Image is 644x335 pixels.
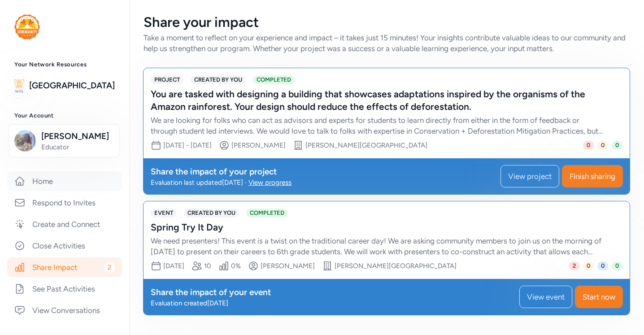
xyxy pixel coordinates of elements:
div: Share the impact of your event [151,286,271,299]
img: logo [14,14,40,39]
div: View progress [248,178,292,187]
span: CREATED BY YOU [191,75,246,84]
div: Share your impact [144,14,630,30]
a: See Past Activities [7,279,122,299]
span: 0 [612,141,622,150]
button: View project [500,165,559,187]
span: [DATE] [163,262,184,270]
a: View Conversations [7,300,122,320]
span: 2 [104,262,115,273]
button: View event [519,286,572,308]
span: 2 [569,261,579,270]
div: [PERSON_NAME] [261,261,315,270]
span: Start now [583,291,615,302]
span: COMPLETED [246,209,288,218]
a: Close Activities [7,236,122,256]
span: Educator [41,143,114,152]
a: Respond to Invites [7,193,122,213]
div: Evaluation last updated [DATE] [151,178,243,187]
span: 0 [583,261,594,270]
div: [PERSON_NAME][GEOGRAPHIC_DATA] [335,261,457,270]
span: [PERSON_NAME] [41,130,114,143]
div: 0% [231,261,241,270]
a: Create and Connect [7,214,122,234]
span: EVENT [151,209,177,218]
div: 10 [204,261,211,270]
h3: Your Account [14,112,115,119]
span: Finish sharing [570,171,615,182]
a: [GEOGRAPHIC_DATA] [29,79,115,92]
span: View event [527,291,565,302]
button: Start now [575,286,623,308]
a: Home [7,171,122,191]
div: We need presenters! This event is a twist on the traditional career day! We are asking community ... [151,235,605,257]
span: [DATE] - [DATE] [163,141,212,149]
span: COMPLETED [253,75,295,84]
span: View project [508,171,552,182]
div: You are tasked with designing a building that showcases adaptations inspired by the organisms of ... [151,88,605,113]
div: [PERSON_NAME][GEOGRAPHIC_DATA] [305,141,427,150]
div: Take a moment to reflect on your experience and impact – it takes just 15 minutes! Your insights ... [144,32,630,54]
span: 0 [597,261,608,270]
button: Finish sharing [562,165,623,187]
div: We are looking for folks who can act as advisors and experts for students to learn directly from ... [151,115,605,136]
div: Share the impact of your project [151,165,292,178]
span: · [245,178,247,187]
span: Evaluation created [DATE] [151,299,228,308]
div: Spring Try It Day [151,221,605,234]
div: [PERSON_NAME] [231,141,286,150]
button: [PERSON_NAME]Educator [9,124,120,157]
span: 0 [597,141,608,150]
span: CREATED BY YOU [184,209,239,218]
span: 0 [583,141,594,150]
span: 0 [612,261,622,270]
h3: Your Network Resources [14,61,115,68]
a: Share Impact2 [7,257,122,277]
img: logo [14,76,24,96]
span: PROJECT [151,75,183,84]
